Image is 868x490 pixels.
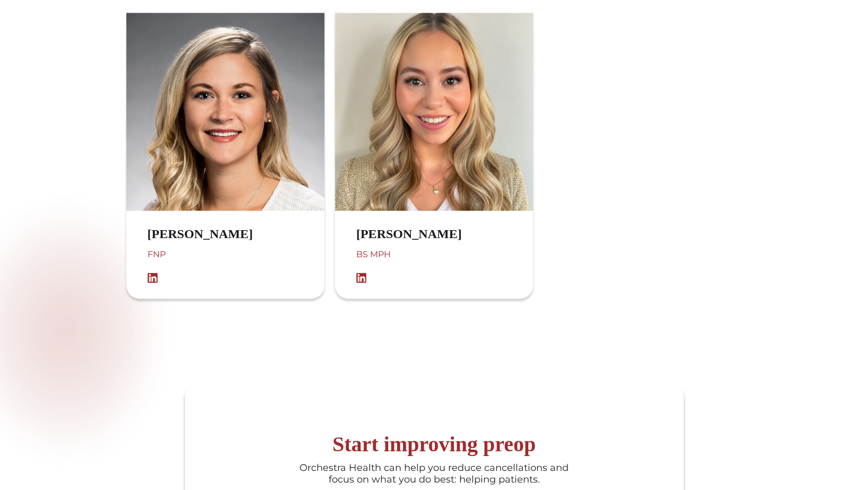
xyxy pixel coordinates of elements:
div: FNP [148,247,274,273]
div: Orchestra Health can help you reduce cancellations and focus on what you do best: helping patients. [295,462,573,485]
div: BS MPH [356,247,483,273]
h3: [PERSON_NAME] [356,226,483,242]
h3: [PERSON_NAME] [148,226,274,242]
h6: Start improving preop [190,431,678,457]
